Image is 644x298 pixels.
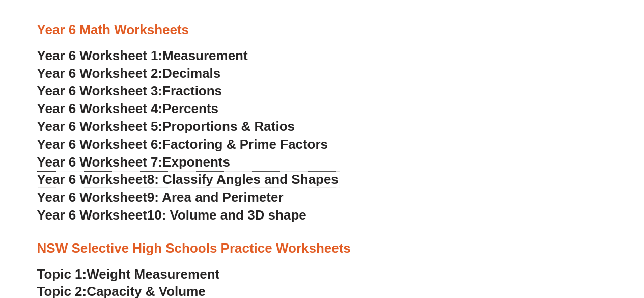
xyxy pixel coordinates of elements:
[162,119,295,134] span: Proportions & Ratios
[147,172,339,187] span: 8: Classify Angles and Shapes
[37,172,339,187] a: Year 6 Worksheet8: Classify Angles and Shapes
[37,154,230,170] a: Year 6 Worksheet 7:Exponents
[37,101,218,116] a: Year 6 Worksheet 4:Percents
[37,101,163,116] span: Year 6 Worksheet 4:
[162,154,230,170] span: Exponents
[37,119,295,134] a: Year 6 Worksheet 5:Proportions & Ratios
[37,83,163,98] span: Year 6 Worksheet 3:
[162,83,222,98] span: Fractions
[37,240,607,257] h3: NSW Selective High Schools Practice Worksheets
[37,207,306,223] a: Year 6 Worksheet10: Volume and 3D shape
[37,83,222,98] a: Year 6 Worksheet 3:Fractions
[162,48,248,63] span: Measurement
[593,249,644,298] iframe: Chat Widget
[37,66,221,81] a: Year 6 Worksheet 2:Decimals
[37,172,147,187] span: Year 6 Worksheet
[162,66,220,81] span: Decimals
[37,189,147,205] span: Year 6 Worksheet
[87,266,219,282] span: Weight Measurement
[37,137,328,152] a: Year 6 Worksheet 6:Factoring & Prime Factors
[37,48,248,63] a: Year 6 Worksheet 1:Measurement
[37,266,220,282] a: Topic 1:Weight Measurement
[37,154,163,170] span: Year 6 Worksheet 7:
[37,66,163,81] span: Year 6 Worksheet 2:
[37,21,607,39] h3: Year 6 Math Worksheets
[162,137,328,152] span: Factoring & Prime Factors
[37,119,163,134] span: Year 6 Worksheet 5:
[37,137,163,152] span: Year 6 Worksheet 6:
[37,207,147,223] span: Year 6 Worksheet
[37,48,163,63] span: Year 6 Worksheet 1:
[162,101,218,116] span: Percents
[147,189,284,205] span: 9: Area and Perimeter
[147,207,306,223] span: 10: Volume and 3D shape
[37,189,284,205] a: Year 6 Worksheet9: Area and Perimeter
[37,266,87,282] span: Topic 1:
